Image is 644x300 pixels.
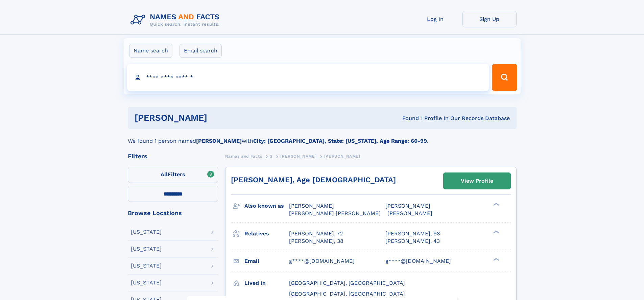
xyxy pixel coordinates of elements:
[492,230,500,234] div: ❯
[244,255,289,267] h3: Email
[289,210,381,216] span: [PERSON_NAME] [PERSON_NAME]
[131,263,162,269] div: [US_STATE]
[387,210,432,216] span: [PERSON_NAME]
[127,64,489,91] input: search input
[289,237,343,245] a: [PERSON_NAME], 38
[180,44,222,58] label: Email search
[244,228,289,239] h3: Relatives
[461,173,493,189] div: View Profile
[385,203,430,209] span: [PERSON_NAME]
[128,153,218,159] div: Filters
[385,237,440,245] a: [PERSON_NAME], 43
[408,11,462,27] a: Log In
[225,152,262,160] a: Names and Facts
[289,230,343,237] a: [PERSON_NAME], 72
[305,115,510,122] div: Found 1 Profile In Our Records Database
[196,138,242,144] b: [PERSON_NAME]
[280,152,316,160] a: [PERSON_NAME]
[253,138,427,144] b: City: [GEOGRAPHIC_DATA], State: [US_STATE], Age Range: 60-99
[244,277,289,289] h3: Lived in
[244,200,289,212] h3: Also known as
[231,176,396,184] a: [PERSON_NAME], Age [DEMOGRAPHIC_DATA]
[270,152,273,160] a: S
[492,257,500,261] div: ❯
[492,64,517,91] button: Search Button
[131,229,162,235] div: [US_STATE]
[128,167,218,183] label: Filters
[444,173,510,189] a: View Profile
[289,291,405,297] span: [GEOGRAPHIC_DATA], [GEOGRAPHIC_DATA]
[161,171,168,178] span: All
[385,230,440,237] a: [PERSON_NAME], 98
[462,11,517,27] a: Sign Up
[270,154,273,159] span: S
[280,154,316,159] span: [PERSON_NAME]
[128,11,225,29] img: Logo Names and Facts
[289,280,405,286] span: [GEOGRAPHIC_DATA], [GEOGRAPHIC_DATA]
[135,114,305,122] h1: [PERSON_NAME]
[131,246,162,252] div: [US_STATE]
[289,203,334,209] span: [PERSON_NAME]
[324,154,360,159] span: [PERSON_NAME]
[128,210,218,216] div: Browse Locations
[131,280,162,285] div: [US_STATE]
[129,44,172,58] label: Name search
[492,202,500,207] div: ❯
[128,129,517,145] div: We found 1 person named with .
